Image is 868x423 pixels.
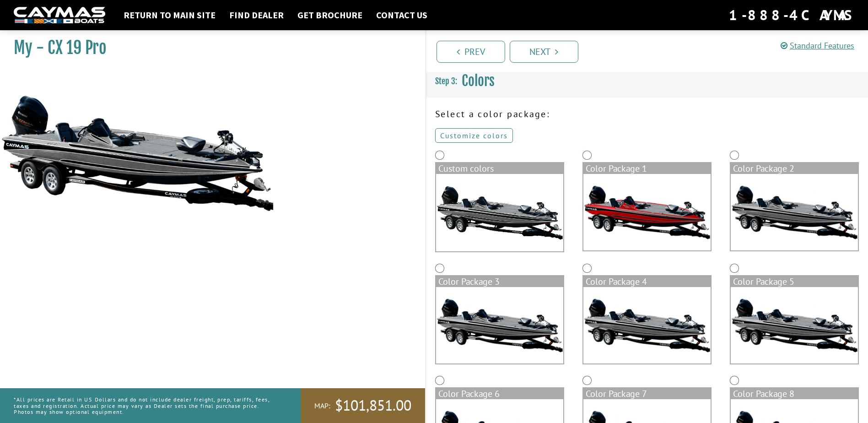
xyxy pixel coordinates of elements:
[437,41,505,63] a: Prev
[314,401,330,411] span: MAP:
[14,7,105,24] img: white-logo-c9c8dbefe5ff5ceceb0f0178aa75bf4bb51f6bca0971e226c86eb53dfe498488.png
[583,388,711,399] div: Color Package 7
[435,128,513,143] a: Customize colors
[436,174,563,251] img: cx-Base-Layer.png
[436,388,563,399] div: Color Package 6
[225,9,288,21] a: Find Dealer
[436,276,563,287] div: Color Package 3
[731,287,858,363] img: color_package_460.png
[510,41,578,63] a: Next
[731,388,858,399] div: Color Package 8
[436,163,563,174] div: Custom colors
[372,9,432,21] a: Contact Us
[729,5,854,25] div: 1-888-4CAYMAS
[731,174,858,250] img: color_package_457.png
[335,396,411,415] span: $101,851.00
[436,287,563,363] img: color_package_458.png
[301,388,425,423] a: MAP:$101,851.00
[731,276,858,287] div: Color Package 5
[435,107,859,121] p: Select a color package:
[583,287,711,363] img: color_package_459.png
[293,9,367,21] a: Get Brochure
[731,163,858,174] div: Color Package 2
[583,163,711,174] div: Color Package 1
[119,9,220,21] a: Return to main site
[781,40,854,51] a: Standard Features
[14,392,280,419] p: *All prices are Retail in US Dollars and do not include dealer freight, prep, tariffs, fees, taxe...
[14,38,402,58] h1: My - CX 19 Pro
[583,174,711,250] img: color_package_456.png
[583,276,711,287] div: Color Package 4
